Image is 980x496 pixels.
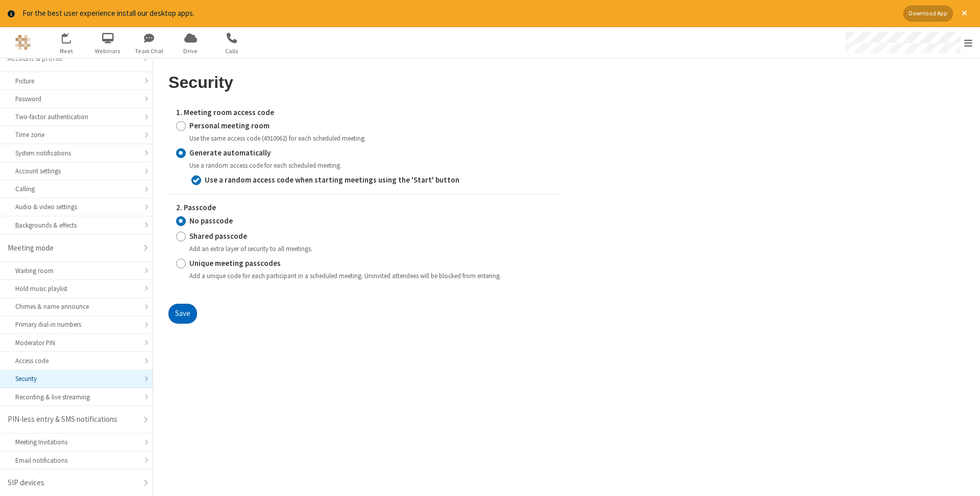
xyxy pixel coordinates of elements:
[15,392,137,402] div: Recording & live streaming
[189,161,553,170] div: Use a random access code for each scheduled meeting.
[954,469,972,489] iframe: Chat
[15,284,137,294] div: Hold music playlist
[8,53,137,64] div: Account & profile
[189,231,247,241] strong: Shared passcode
[15,94,137,104] div: Password
[189,271,553,281] div: Add a unique code for each participant in a scheduled meeting. Uninvited attendees will be blocke...
[176,202,553,214] label: 2. Passcode
[903,6,953,21] button: Download App
[67,33,77,40] div: 12
[15,320,137,329] div: Primary dial-in numbers
[8,414,137,425] div: PIN-less entry & SMS notifications
[15,76,137,86] div: Picture
[89,47,127,56] span: Webinars
[189,216,233,226] strong: No passcode
[957,6,972,21] button: Close alert
[15,112,137,122] div: Two-factor authentication
[15,356,137,366] div: Access code
[15,338,137,348] div: Moderator PIN
[168,74,560,92] h2: Security
[836,27,980,58] div: Open menu
[15,266,137,276] div: Waiting room
[189,258,281,268] strong: Unique meeting passcodes
[8,242,137,254] div: Meeting mode
[205,175,459,185] strong: Use a random access code when starting meetings using the 'Start' button
[15,202,137,212] div: Audio & video settings
[189,148,271,157] strong: Generate automatically
[15,437,137,447] div: Meeting Invitations
[8,477,137,489] div: SIP devices
[130,47,168,56] span: Team Chat
[15,374,137,384] div: Security
[176,107,553,119] label: 1. Meeting room access code
[15,302,137,311] div: Chimes & name announce
[15,130,137,140] div: Time zone
[171,47,210,56] span: Drive
[15,166,137,176] div: Account settings
[168,304,197,324] button: Save
[189,121,269,130] strong: Personal meeting room
[213,47,251,56] span: Calls
[15,184,137,194] div: Calling
[189,244,553,254] div: Add an extra layer of security to all meetings.
[15,148,137,158] div: System notifications
[189,133,553,143] div: Use the same access code (4910062) for each scheduled meeting.
[22,8,896,19] div: For the best user experience install our desktop apps.
[4,27,42,58] button: Logo
[15,456,137,465] div: Email notifications
[15,35,31,50] img: QA Selenium DO NOT DELETE OR CHANGE
[15,220,137,230] div: Backgrounds & effects
[47,47,86,56] span: Meet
